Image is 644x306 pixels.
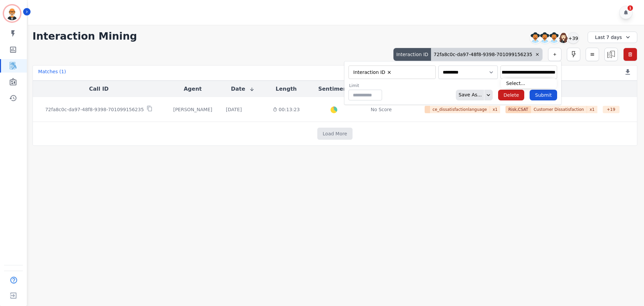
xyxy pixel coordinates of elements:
[568,32,579,44] div: +39
[350,68,431,76] ul: selected options
[89,85,109,93] button: Call ID
[318,85,350,93] button: Sentiment
[490,106,500,113] span: x 1
[351,69,394,76] li: Interaction ID
[226,106,242,113] div: [DATE]
[349,83,382,88] label: Limit
[431,48,542,61] div: 72fa8c0c-da97-48f8-9398-701099156235
[530,90,557,100] button: Submit
[588,32,637,43] div: Last 7 days
[45,106,144,113] p: 72fa8c0c-da97-48f8-9398-701099156235
[276,85,297,93] button: Length
[387,70,392,75] button: Remove Interaction ID
[4,5,20,21] img: Bordered avatar
[371,106,392,113] div: No Score
[317,128,353,140] button: Load More
[170,106,215,113] div: [PERSON_NAME]
[33,30,137,42] h1: Interaction Mining
[456,90,482,100] div: Save As...
[430,106,490,113] span: ce_dissatisfactionlanguage
[231,85,255,93] button: Date
[498,90,524,100] button: Delete
[502,69,555,76] ul: selected options
[603,106,620,113] div: + 19
[628,5,633,11] div: 1
[38,68,66,78] div: Matches ( 1 )
[184,85,202,93] button: Agent
[531,106,587,113] span: Customer Dissatisfaction
[505,106,531,113] span: Risk,CSAT
[587,106,597,113] span: x 1
[501,79,557,88] li: Select...
[270,106,302,113] div: 00:13:23
[393,48,431,61] div: Interaction ID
